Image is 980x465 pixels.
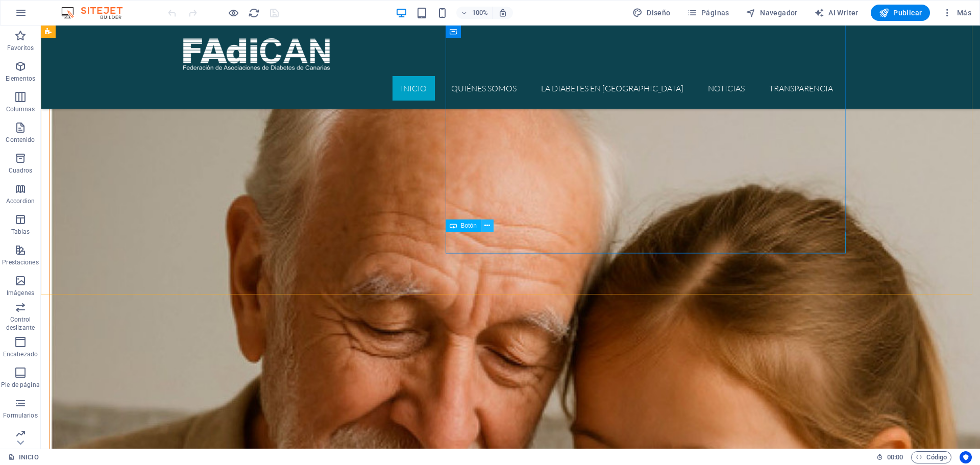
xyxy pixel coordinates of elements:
span: Botón [461,223,477,229]
p: Elementos [6,75,35,83]
span: AI Writer [814,8,859,18]
span: 00 00 [887,451,903,463]
p: Prestaciones [2,258,38,266]
p: Pie de página [1,381,39,389]
h6: 100% [472,7,488,19]
button: Código [911,451,951,463]
p: Cuadros [9,166,33,175]
button: Navegador [742,5,802,21]
p: Contenido [6,136,35,144]
p: Imágenes [7,289,34,297]
img: Editor Logo [59,7,135,19]
p: Tablas [11,228,30,236]
div: Diseño (Ctrl+Alt+Y) [628,5,675,21]
button: Diseño [628,5,675,21]
button: 100% [456,7,493,19]
span: Código [916,451,947,463]
span: Navegador [746,8,798,18]
span: Diseño [632,8,671,18]
i: Al redimensionar, ajustar el nivel de zoom automáticamente para ajustarse al dispositivo elegido. [498,8,507,17]
button: Páginas [683,5,733,21]
p: Columnas [6,105,35,113]
button: AI Writer [810,5,863,21]
span: Publicar [879,8,922,18]
p: Formularios [3,411,37,420]
i: Volver a cargar página [248,7,260,19]
span: : [894,453,896,461]
p: Accordion [6,197,35,205]
h6: Tiempo de la sesión [876,451,903,463]
p: Encabezado [3,350,38,358]
a: Haz clic para cancelar la selección y doble clic para abrir páginas [8,451,39,463]
button: Más [938,5,975,21]
span: Páginas [687,8,729,18]
button: Usercentrics [960,451,972,463]
button: Haz clic para salir del modo de previsualización y seguir editando [227,7,239,19]
button: reload [248,7,260,19]
button: Publicar [871,5,930,21]
span: Más [942,8,971,18]
p: Favoritos [7,44,34,52]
